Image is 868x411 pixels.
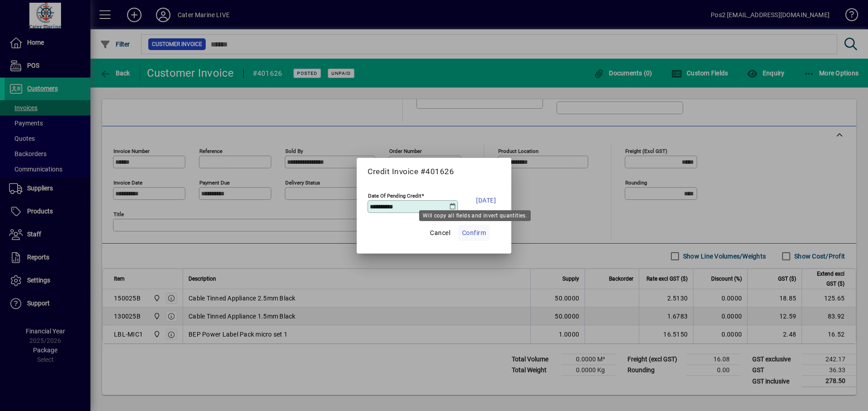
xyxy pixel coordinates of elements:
h5: Credit Invoice #401626 [368,167,500,176]
span: [DATE] [476,195,496,206]
mat-label: Date Of Pending Credit [368,192,421,199]
div: Will copy all fields and invert quantities. [419,210,531,221]
button: Confirm [458,225,490,241]
button: Cancel [426,225,455,241]
span: Confirm [462,227,486,238]
span: Cancel [430,227,450,238]
button: [DATE] [472,189,500,212]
